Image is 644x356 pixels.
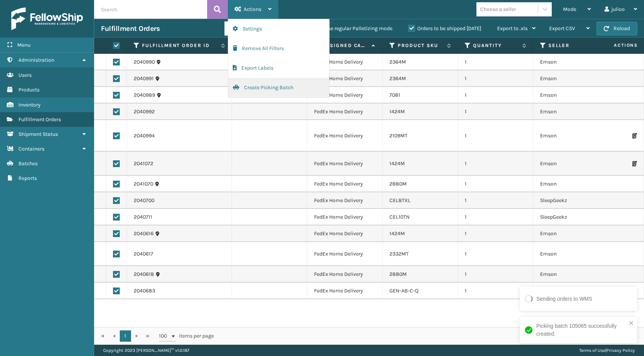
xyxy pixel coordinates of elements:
[389,75,406,82] a: 2364M
[307,152,383,176] td: FedEx Home Delivery
[307,209,383,225] td: FedEx Home Delivery
[307,242,383,266] td: FedEx Home Delivery
[533,87,609,103] td: Emson
[134,287,155,295] a: 2040683
[533,283,609,299] td: SleepGeekz
[134,58,155,66] a: 2040990
[101,24,160,33] h3: Fulfillment Orders
[458,120,533,152] td: 1
[134,197,154,204] a: 2040700
[134,91,155,99] a: 2040989
[458,242,533,266] td: 1
[590,39,642,52] span: Actions
[389,214,410,220] a: CEL10TN
[159,330,214,342] span: items per page
[549,25,575,32] span: Export CSV
[389,230,405,237] a: 1424M
[533,120,609,152] td: Emson
[307,225,383,242] td: FedEx Home Delivery
[533,242,609,266] td: Emson
[224,332,636,340] div: 1 - 13 of 13 items
[389,160,405,167] a: 1424M
[497,25,528,32] span: Export to .xls
[18,160,38,167] span: Batches
[389,92,400,98] a: 7081
[533,152,609,176] td: Emson
[228,19,329,39] button: Settings
[458,225,533,242] td: 1
[458,54,533,70] td: 1
[307,120,383,152] td: FedEx Home Delivery
[473,42,519,49] label: Quantity
[307,54,383,70] td: FedEx Home Delivery
[134,250,153,258] a: 2040617
[134,132,155,140] a: 2040994
[533,225,609,242] td: Emson
[307,266,383,283] td: FedEx Home Delivery
[307,283,383,299] td: FedEx Home Delivery
[11,8,83,30] img: logo
[389,271,407,277] a: 2880M
[629,320,634,327] button: close
[533,176,609,192] td: Emson
[533,54,609,70] td: Emson
[307,87,383,103] td: FedEx Home Delivery
[632,161,637,166] i: Print Packing Slip
[322,42,368,49] label: Assigned Carrier Service
[533,266,609,283] td: Emson
[458,70,533,87] td: 1
[458,103,533,120] td: 1
[120,330,131,342] a: 1
[458,176,533,192] td: 1
[389,181,407,187] a: 2880M
[458,266,533,283] td: 1
[398,42,443,49] label: Product SKU
[228,39,329,58] button: Remove All Filters
[307,70,383,87] td: FedEx Home Delivery
[597,22,637,35] button: Reload
[307,103,383,120] td: FedEx Home Delivery
[134,108,155,116] a: 2040992
[17,42,31,48] span: Menu
[18,102,41,108] span: Inventory
[458,152,533,176] td: 1
[134,271,154,278] a: 2040618
[103,345,189,356] p: Copyright 2023 [PERSON_NAME]™ v 1.0.187
[533,209,609,225] td: SleepGeekz
[533,192,609,209] td: SleepGeekz
[134,230,154,237] a: 2040616
[307,176,383,192] td: FedEx Home Delivery
[142,42,217,49] label: Fulfillment Order Id
[458,87,533,103] td: 1
[389,132,407,139] a: 2109MT
[389,288,418,294] a: GEN-AB-C-Q
[563,6,576,12] span: Mode
[536,295,592,303] div: Sending orders to WMS
[536,322,627,338] div: Picking batch 105065 successfully created.
[18,116,61,123] span: Fulfillment Orders
[18,175,37,181] span: Reports
[533,103,609,120] td: Emson
[632,133,637,138] i: Print Packing Slip
[159,332,170,340] span: 100
[134,75,154,82] a: 2040991
[480,5,516,13] div: Choose a seller
[18,87,40,93] span: Products
[18,72,32,78] span: Users
[408,25,481,32] label: Orders to be shipped [DATE]
[389,108,405,115] a: 1424M
[134,180,153,188] a: 2041070
[134,160,153,167] a: 2041072
[316,25,392,32] label: Use regular Palletizing mode
[548,42,594,49] label: Seller
[228,58,329,78] button: Export Labels
[18,131,58,137] span: Shipment Status
[18,57,54,63] span: Administration
[389,251,409,257] a: 2332MT
[228,78,329,97] button: Create Picking Batch
[458,209,533,225] td: 1
[18,146,44,152] span: Containers
[389,59,406,65] a: 2364M
[458,192,533,209] td: 1
[389,197,411,204] a: CEL8TXL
